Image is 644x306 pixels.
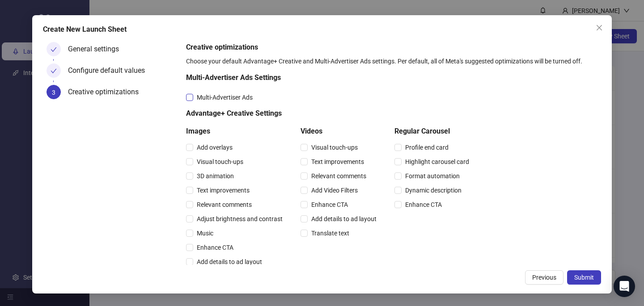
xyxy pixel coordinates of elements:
[68,85,146,99] div: Creative optimizations
[193,228,217,238] span: Music
[567,270,601,285] button: Submit
[68,42,126,56] div: General settings
[193,257,266,267] span: Add details to ad layout
[614,276,635,297] div: Open Intercom Messenger
[193,243,237,252] span: Enhance CTA
[193,200,255,210] span: Relevant comments
[402,157,473,167] span: Highlight carousel card
[186,42,597,53] h5: Creative optimizations
[52,89,55,96] span: 3
[186,72,473,83] h5: Multi-Advertiser Ads Settings
[574,274,594,281] span: Submit
[51,46,57,53] span: check
[68,63,152,78] div: Configure default values
[308,214,380,224] span: Add details to ad layout
[51,68,57,74] span: check
[402,185,465,195] span: Dynamic description
[193,171,237,181] span: 3D animation
[596,24,603,31] span: close
[193,185,253,195] span: Text improvements
[308,185,361,195] span: Add Video Filters
[308,171,370,181] span: Relevant comments
[193,157,247,167] span: Visual touch-ups
[186,56,597,66] div: Choose your default Advantage+ Creative and Multi-Advertiser Ads settings. Per default, all of Me...
[525,270,563,285] button: Previous
[532,274,556,281] span: Previous
[402,200,445,210] span: Enhance CTA
[308,157,368,167] span: Text improvements
[592,21,606,35] button: Close
[193,92,256,102] span: Multi-Advertiser Ads
[193,214,286,224] span: Adjust brightness and contrast
[186,126,286,137] h5: Images
[308,228,353,238] span: Translate text
[43,24,601,35] div: Create New Launch Sheet
[193,143,236,152] span: Add overlays
[301,126,380,137] h5: Videos
[402,171,463,181] span: Format automation
[308,143,361,152] span: Visual touch-ups
[394,126,473,137] h5: Regular Carousel
[186,108,473,119] h5: Advantage+ Creative Settings
[402,143,452,152] span: Profile end card
[308,200,352,210] span: Enhance CTA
